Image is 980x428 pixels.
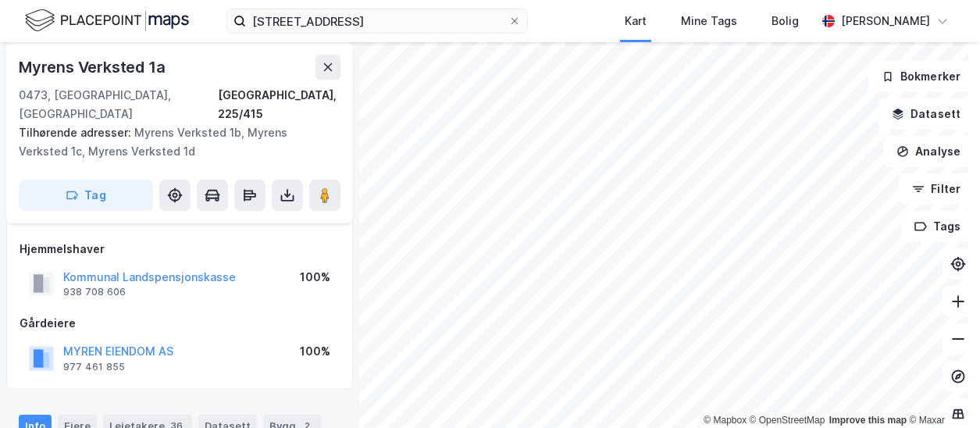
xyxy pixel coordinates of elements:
iframe: Chat Widget [902,353,980,428]
div: Kart [625,12,647,30]
div: 938 708 606 [63,286,126,298]
div: Gårdeiere [20,314,340,333]
div: Bolig [772,12,799,30]
div: Kontrollprogram for chat [902,353,980,428]
div: Myrens Verksted 1b, Myrens Verksted 1c, Myrens Verksted 1d [19,123,328,161]
button: Bokmerker [868,61,974,92]
input: Søk på adresse, matrikkel, gårdeiere, leietakere eller personer [246,9,508,33]
div: 977 461 855 [63,361,125,373]
span: Tilhørende adresser: [19,126,134,139]
img: logo.f888ab2527a4732fd821a326f86c7f29.svg [25,7,189,34]
div: 100% [300,342,330,361]
a: OpenStreetMap [750,415,825,426]
button: Datasett [878,98,974,130]
button: Filter [899,173,974,205]
button: Tag [19,180,153,211]
div: Mine Tags [681,12,737,30]
div: Hjemmelshaver [20,240,340,259]
div: [PERSON_NAME] [841,12,930,30]
div: Myrens Verksted 1a [19,55,168,80]
a: Improve this map [829,415,907,426]
div: 100% [300,268,330,287]
div: [GEOGRAPHIC_DATA], 225/415 [218,86,340,123]
a: Mapbox [704,415,747,426]
div: 0473, [GEOGRAPHIC_DATA], [GEOGRAPHIC_DATA] [19,86,218,123]
button: Tags [901,211,974,242]
button: Analyse [883,136,974,167]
